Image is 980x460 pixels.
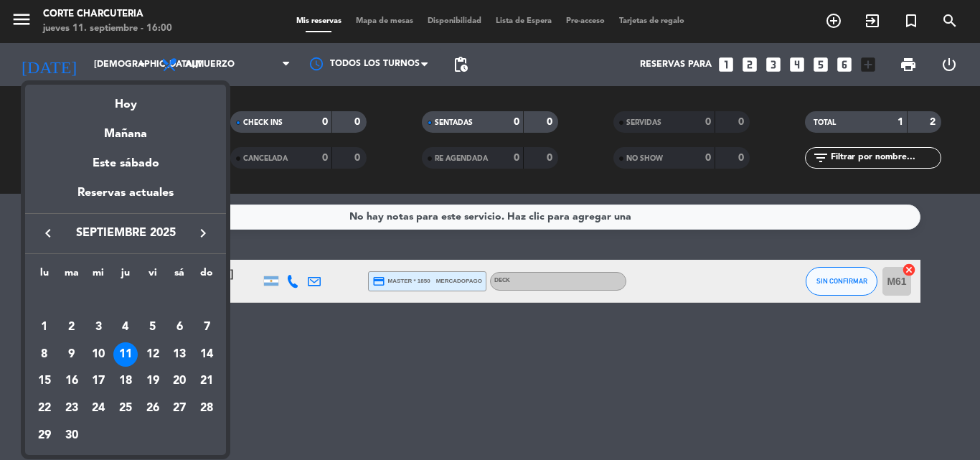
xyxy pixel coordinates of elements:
[31,286,220,314] td: SEP.
[86,314,110,339] div: 3
[139,395,166,422] td: 26 de septiembre de 2025
[60,396,84,421] div: 23
[58,264,85,286] th: martes
[32,423,57,447] div: 29
[85,340,112,367] td: 10 de septiembre de 2025
[32,396,57,421] div: 22
[167,369,192,393] div: 20
[58,395,85,422] td: 23 de septiembre de 2025
[112,395,139,422] td: 25 de septiembre de 2025
[60,369,84,393] div: 16
[31,421,58,449] td: 29 de septiembre de 2025
[193,395,220,422] td: 28 de septiembre de 2025
[190,224,216,243] button: keyboard_arrow_right
[193,367,220,395] td: 21 de septiembre de 2025
[86,369,110,393] div: 17
[113,342,138,366] div: 11
[39,225,57,242] i: keyboard_arrow_left
[113,396,138,421] div: 25
[32,342,57,366] div: 8
[113,314,138,339] div: 4
[141,314,165,339] div: 5
[58,340,85,367] td: 9 de septiembre de 2025
[86,342,110,366] div: 10
[31,367,58,395] td: 15 de septiembre de 2025
[32,369,57,393] div: 15
[139,367,166,395] td: 19 de septiembre de 2025
[85,367,112,395] td: 17 de septiembre de 2025
[167,314,192,339] div: 6
[25,184,226,213] div: Reservas actuales
[25,114,226,144] div: Mañana
[167,342,192,366] div: 13
[194,396,219,421] div: 28
[166,395,194,422] td: 27 de septiembre de 2025
[141,369,165,393] div: 19
[58,367,85,395] td: 16 de septiembre de 2025
[60,342,84,366] div: 9
[58,421,85,449] td: 30 de septiembre de 2025
[85,314,112,341] td: 3 de septiembre de 2025
[113,369,138,393] div: 18
[112,367,139,395] td: 18 de septiembre de 2025
[141,396,165,421] div: 26
[58,314,85,341] td: 2 de septiembre de 2025
[35,224,61,243] button: keyboard_arrow_left
[112,340,139,367] td: 11 de septiembre de 2025
[166,367,194,395] td: 20 de septiembre de 2025
[139,340,166,367] td: 12 de septiembre de 2025
[31,340,58,367] td: 8 de septiembre de 2025
[60,423,84,447] div: 30
[85,395,112,422] td: 24 de septiembre de 2025
[31,264,58,286] th: lunes
[25,144,226,184] div: Este sábado
[166,340,194,367] td: 13 de septiembre de 2025
[139,314,166,341] td: 5 de septiembre de 2025
[112,264,139,286] th: jueves
[167,396,192,421] div: 27
[166,264,194,286] th: sábado
[194,369,219,393] div: 21
[141,342,165,366] div: 12
[85,264,112,286] th: miércoles
[31,395,58,422] td: 22 de septiembre de 2025
[194,342,219,366] div: 14
[193,340,220,367] td: 14 de septiembre de 2025
[166,314,194,341] td: 6 de septiembre de 2025
[32,314,57,339] div: 1
[31,314,58,341] td: 1 de septiembre de 2025
[194,314,219,339] div: 7
[193,314,220,341] td: 7 de septiembre de 2025
[86,396,110,421] div: 24
[194,225,212,242] i: keyboard_arrow_right
[139,264,166,286] th: viernes
[25,85,226,114] div: Hoy
[60,314,84,339] div: 2
[112,314,139,341] td: 4 de septiembre de 2025
[193,264,220,286] th: domingo
[61,224,190,243] span: septiembre 2025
